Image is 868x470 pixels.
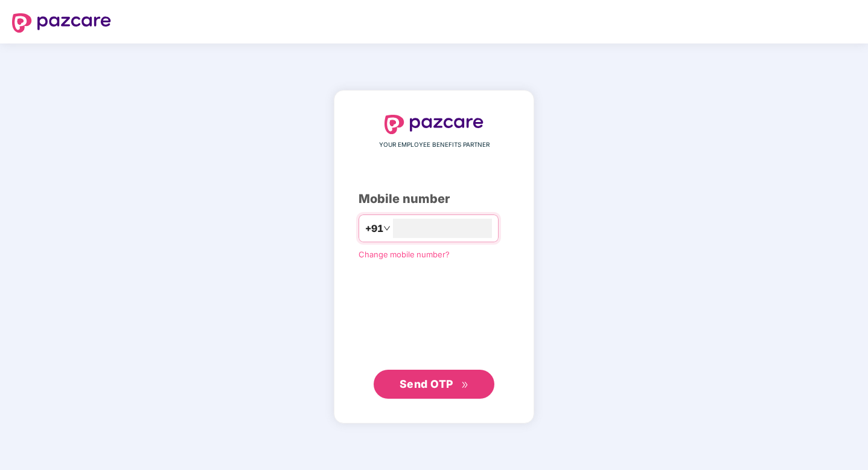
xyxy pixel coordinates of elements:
[359,190,509,208] div: Mobile number
[385,115,483,134] img: logo
[365,221,383,236] span: +91
[383,225,391,232] span: down
[359,249,450,259] a: Change mobile number?
[400,378,453,390] span: Send OTP
[374,370,494,399] button: Send OTPdouble-right
[461,381,469,389] span: double-right
[379,140,490,150] span: YOUR EMPLOYEE BENEFITS PARTNER
[12,13,111,33] img: logo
